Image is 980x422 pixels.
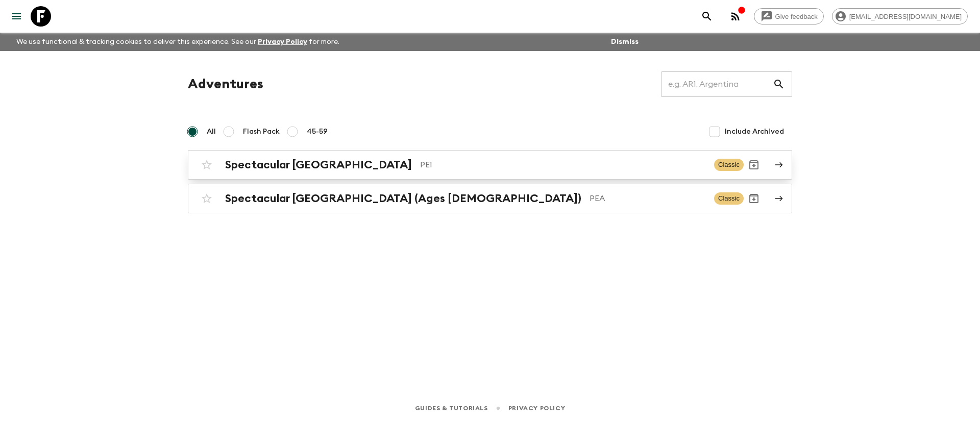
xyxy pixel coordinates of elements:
[6,6,27,27] button: menu
[243,127,280,137] span: Flash Pack
[608,35,641,49] button: Dismiss
[415,403,488,414] a: Guides & Tutorials
[697,6,717,27] button: search adventures
[725,127,784,137] span: Include Archived
[508,403,565,414] a: Privacy Policy
[307,127,328,137] span: 45-59
[12,33,344,51] p: We use functional & tracking cookies to deliver this experience. See our for more.
[188,74,263,94] h1: Adventures
[714,192,744,205] span: Classic
[225,192,581,205] h2: Spectacular [GEOGRAPHIC_DATA] (Ages [DEMOGRAPHIC_DATA])
[188,184,792,213] a: Spectacular [GEOGRAPHIC_DATA] (Ages [DEMOGRAPHIC_DATA])PEAClassicArchive
[770,13,823,20] span: Give feedback
[714,159,744,171] span: Classic
[832,8,968,24] div: [EMAIL_ADDRESS][DOMAIN_NAME]
[258,38,307,45] a: Privacy Policy
[661,70,773,98] input: e.g. AR1, Argentina
[744,155,764,175] button: Archive
[590,192,706,205] p: PEA
[754,8,824,24] a: Give feedback
[207,127,216,137] span: All
[844,13,967,20] span: [EMAIL_ADDRESS][DOMAIN_NAME]
[744,188,764,209] button: Archive
[188,150,792,180] a: Spectacular [GEOGRAPHIC_DATA]PE1ClassicArchive
[420,159,706,171] p: PE1
[225,158,412,171] h2: Spectacular [GEOGRAPHIC_DATA]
